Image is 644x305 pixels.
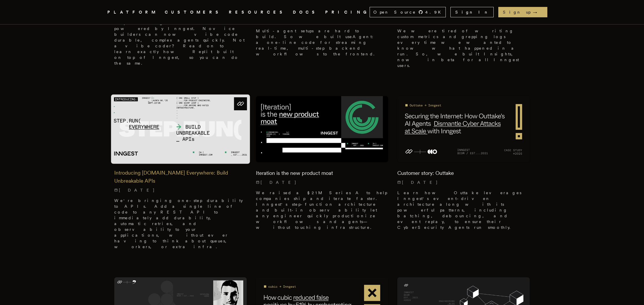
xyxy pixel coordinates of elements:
button: PLATFORM [107,9,158,16]
p: Learn how Outtake leverages Inngest's event-driven architecture along with its powerful patterns,... [397,190,530,230]
button: RESOURCES [229,9,286,16]
a: Sign up [498,7,547,17]
a: PRICING [325,9,370,16]
h2: Customer story: Outtake [397,169,530,177]
p: [DATE] [397,179,530,185]
h2: Introducing [DOMAIN_NAME] Everywhere: Build Unbreakable APIs [114,169,247,185]
a: Sign In [450,7,494,17]
p: [DATE] [114,187,247,193]
p: We raised a $21M Series A to help companies ship and iterate faster. Inngest's step-function arch... [256,190,388,230]
p: [DATE] [256,179,388,185]
p: Replit’s agent builder is powered by Inngest. Novice builders can now vibe code durable, complex ... [114,20,247,66]
img: Featured image for Customer story: Outtake blog post [397,96,530,162]
span: 4.9 K [425,9,444,15]
img: Featured image for Iteration is the new product moat blog post [256,96,388,162]
p: We're bringing one-step durability to APIs. Add a single line of code to any REST API to immediat... [114,198,247,250]
span: Open Source [373,9,416,15]
a: CUSTOMERS [165,9,222,16]
a: Featured image for Introducing Step.Run Everywhere: Build Unbreakable APIs blog postIntroducing [... [114,96,247,255]
p: We were tired of writing custom metrics and grepping logs every time we wanted to know what happe... [397,28,530,68]
span: → [533,9,543,15]
p: Multi-agent setups are hard to build. So we built useAgent: a one-line code for streaming real-ti... [256,28,388,57]
img: Featured image for Introducing Step.Run Everywhere: Build Unbreakable APIs blog post [111,94,250,164]
a: DOCS [293,9,318,16]
a: Featured image for Customer story: Outtake blog postCustomer story: Outtake[DATE] Learn how Outta... [397,96,530,235]
a: Featured image for Iteration is the new product moat blog postIteration is the new product moat[D... [256,96,388,235]
h2: Iteration is the new product moat [256,169,388,177]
